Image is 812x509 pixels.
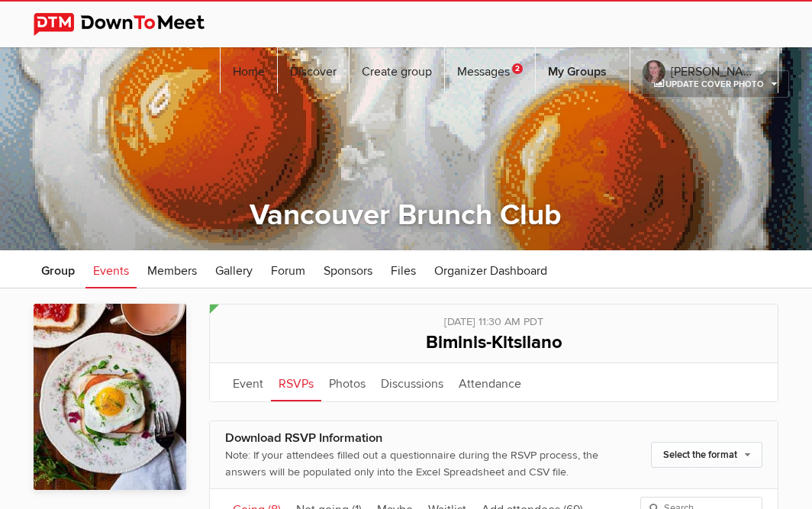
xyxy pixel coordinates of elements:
a: Select the format [651,442,762,468]
div: Download RSVP Information [225,429,601,448]
div: Note: If your attendees filled out a questionnaire during the RSVP process, the answers will be p... [225,447,601,480]
span: 2 [512,63,523,74]
a: Photos [321,363,373,401]
a: Event [225,363,271,401]
a: Create group [350,47,444,93]
a: RSVPs [271,363,321,401]
div: [DATE] 11:30 AM PDT [225,304,762,330]
span: Biminis-Kitsilano [426,331,562,353]
a: Messages2 [445,47,535,93]
a: [PERSON_NAME] [630,47,778,93]
span: Forum [271,263,305,279]
a: Discover [278,47,349,93]
a: Attendance [451,363,529,401]
span: Group [41,263,75,279]
span: Members [147,263,197,279]
a: Group [34,250,82,288]
a: My Groups [536,47,630,93]
img: DownToMeet [34,13,228,36]
a: Events [85,250,137,288]
a: Gallery [208,250,260,288]
span: Gallery [215,263,253,279]
a: Organizer Dashboard [427,250,555,288]
span: Sponsors [324,263,372,279]
span: Events [93,263,129,279]
img: Vancouver Brunch Club [34,304,186,490]
a: Members [140,250,205,288]
a: Sponsors [316,250,380,288]
a: Home [221,47,277,93]
span: Files [391,263,416,279]
a: Files [383,250,424,288]
a: Vancouver Brunch Club [250,198,562,233]
span: Organizer Dashboard [434,263,547,279]
a: Forum [263,250,313,288]
a: Discussions [373,363,451,401]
